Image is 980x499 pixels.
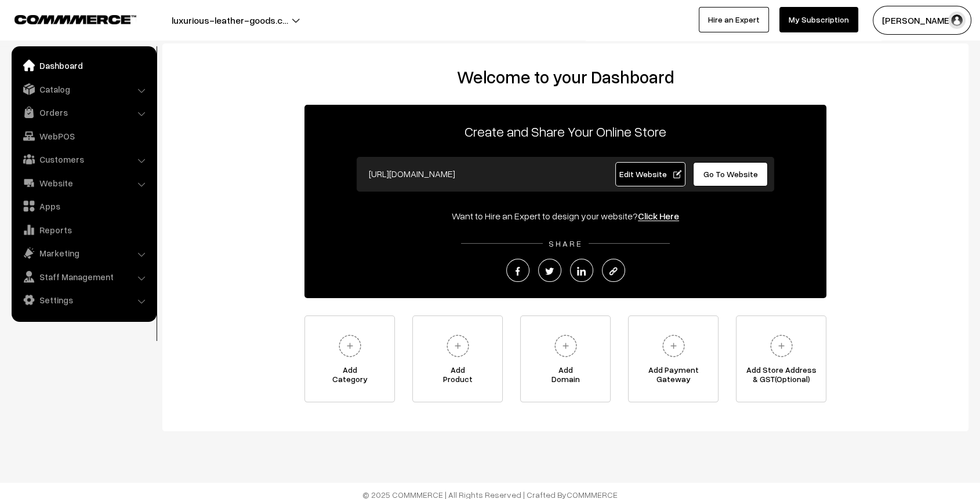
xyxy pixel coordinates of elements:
button: luxurious-leather-goods.c… [131,6,329,35]
img: user [948,12,966,29]
a: Hire an Expert [699,7,769,32]
a: Catalog [14,79,153,100]
a: Dashboard [14,55,153,76]
a: Add Store Address& GST(Optional) [736,315,826,402]
img: plus.svg [658,330,689,362]
a: My Subscription [779,7,858,32]
span: Add Domain [521,365,610,388]
img: COMMMERCE [14,15,136,24]
span: SHARE [543,239,589,248]
a: AddProduct [412,315,503,402]
h2: Welcome to your Dashboard [174,67,957,87]
a: Customers [14,149,153,170]
span: Edit Website [619,169,681,179]
span: Add Product [413,365,502,388]
a: Orders [14,102,153,123]
span: Add Category [305,365,394,388]
img: plus.svg [442,330,474,362]
a: Marketing [14,243,153,263]
span: Go To Website [703,169,758,179]
p: Create and Share Your Online Store [304,121,826,142]
a: Reports [14,219,153,240]
a: Settings [14,289,153,310]
a: AddDomain [520,315,611,402]
div: Want to Hire an Expert to design your website? [304,209,826,223]
button: [PERSON_NAME] [873,6,971,35]
img: plus.svg [550,330,582,362]
a: Website [14,173,153,193]
span: Add Store Address & GST(Optional) [736,365,826,388]
a: Add PaymentGateway [628,315,718,402]
a: Click Here [638,210,679,222]
a: WebPOS [14,126,153,146]
a: Staff Management [14,266,153,287]
a: AddCategory [304,315,395,402]
a: Edit Website [615,162,686,186]
a: Apps [14,196,153,217]
a: Go To Website [693,162,768,186]
span: Add Payment Gateway [629,365,718,388]
img: plus.svg [334,330,366,362]
a: COMMMERCE [14,12,116,25]
img: plus.svg [765,330,797,362]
